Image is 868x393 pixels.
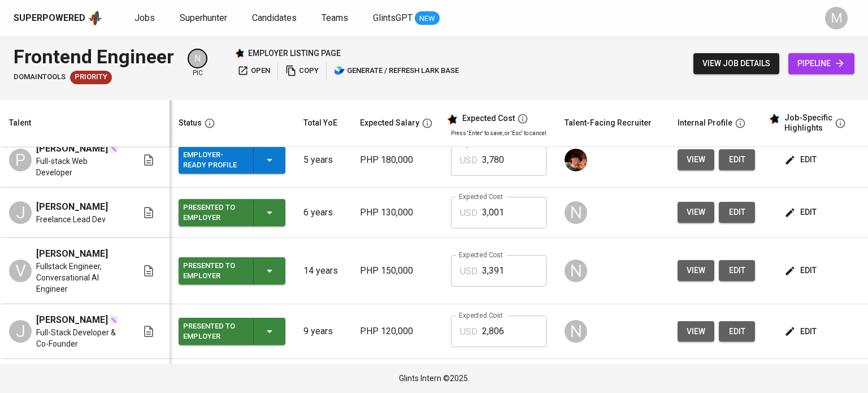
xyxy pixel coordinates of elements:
[373,11,440,25] a: GlintsGPT NEW
[36,156,124,178] span: Full-stack Web Developer
[179,116,202,130] div: Status
[719,149,755,170] button: edit
[460,325,478,339] p: USD
[285,64,319,77] span: copy
[248,47,341,59] p: employer listing page
[687,205,705,219] span: view
[9,201,32,224] div: J
[678,202,714,223] button: view
[719,202,755,223] button: edit
[687,153,705,167] span: view
[283,62,322,80] button: copy
[460,265,478,278] p: USD
[360,206,433,219] p: PHP 130,000
[36,327,124,349] span: Full-Stack Developer & Co-Founder
[183,319,244,344] div: Presented to Employer
[787,325,817,339] span: edit
[14,12,85,25] div: Superpowered
[183,148,244,172] div: Employer-Ready Profile
[36,200,108,214] span: [PERSON_NAME]
[36,261,124,295] span: Fullstack Engineer, Conversational AI Engineer
[565,149,587,171] img: diemas@glints.com
[36,247,108,261] span: [PERSON_NAME]
[180,12,227,23] span: Superhunter
[36,214,106,225] span: Freelance Lead Dev
[322,11,350,25] a: Teams
[728,325,746,339] span: edit
[252,12,297,23] span: Candidates
[687,325,705,339] span: view
[109,144,118,153] img: magic_wand.svg
[303,116,337,130] div: Total YoE
[825,7,848,29] div: M
[188,49,207,68] div: N
[36,313,108,327] span: [PERSON_NAME]
[14,43,174,71] div: Frontend Engineer
[9,320,32,343] div: J
[334,64,459,77] span: generate / refresh lark base
[360,153,433,167] p: PHP 180,000
[322,12,348,23] span: Teams
[88,10,103,27] img: app logo
[180,11,229,25] a: Superhunter
[460,154,478,167] p: USD
[70,71,112,84] div: New Job received from Demand Team
[678,149,714,170] button: view
[179,146,285,174] button: Employer-Ready Profile
[237,64,270,77] span: open
[702,57,770,71] span: view job details
[9,149,32,171] div: P
[782,149,821,170] button: edit
[360,116,419,130] div: Expected Salary
[565,320,587,343] div: N
[303,325,342,338] p: 9 years
[109,316,118,325] img: magic_wand.svg
[788,53,854,74] a: pipeline
[787,153,817,167] span: edit
[179,318,285,345] button: Presented to Employer
[70,72,112,83] span: Priority
[565,260,587,282] div: N
[565,116,652,130] div: Talent-Facing Recruiter
[303,153,342,167] p: 5 years
[719,321,755,342] button: edit
[188,49,207,78] div: pic
[728,153,746,167] span: edit
[782,260,821,281] button: edit
[235,62,273,80] button: open
[331,62,462,80] button: lark generate / refresh lark base
[9,260,32,282] div: V
[782,202,821,223] button: edit
[14,72,66,83] span: DomainTools
[252,11,299,25] a: Candidates
[451,129,546,137] p: Press 'Enter' to save, or 'Esc' to cancel
[678,116,732,130] div: Internal Profile
[134,11,157,25] a: Jobs
[303,206,342,219] p: 6 years
[183,258,244,283] div: Presented to Employer
[373,12,413,23] span: GlintsGPT
[334,65,345,76] img: lark
[769,113,780,124] img: glints_star.svg
[9,116,31,130] div: Talent
[360,325,433,338] p: PHP 120,000
[784,113,832,133] div: Job-Specific Highlights
[179,199,285,226] button: Presented to Employer
[462,114,515,124] div: Expected Cost
[728,205,746,219] span: edit
[303,264,342,278] p: 14 years
[687,264,705,278] span: view
[360,264,433,278] p: PHP 150,000
[14,10,103,27] a: Superpoweredapp logo
[446,114,458,125] img: glints_star.svg
[693,53,779,74] button: view job details
[719,260,755,281] button: edit
[787,264,817,278] span: edit
[235,48,245,58] img: Glints Star
[183,200,244,225] div: Presented to Employer
[678,260,714,281] button: view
